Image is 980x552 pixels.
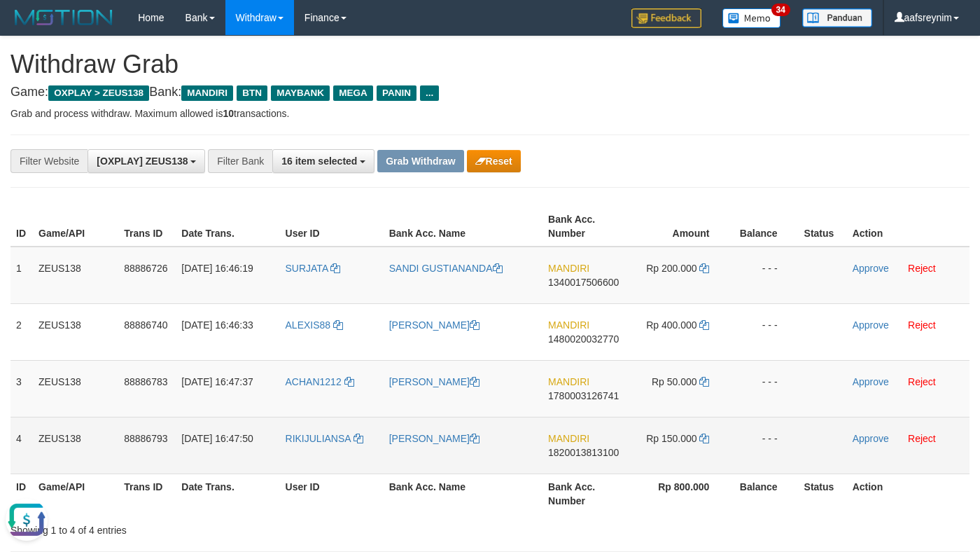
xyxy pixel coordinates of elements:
[384,474,542,513] th: Bank Acc. Name
[33,474,118,513] th: Game/API
[730,474,798,513] th: Balance
[548,390,619,401] span: Copy 1780003126741 to clipboard
[629,207,730,247] th: Amount
[33,303,118,360] td: ZEUS138
[389,319,479,331] a: [PERSON_NAME]
[87,149,205,173] button: [OXPLAY] ZEUS138
[548,333,619,345] span: Copy 1480020032770 to clipboard
[272,149,374,173] button: 16 item selected
[33,360,118,417] td: ZEUS138
[124,263,167,274] span: 88886726
[548,263,589,274] span: MANDIRI
[237,85,267,101] span: BTN
[286,376,354,387] a: ACHAN1212
[48,85,149,101] span: OXPLAY > ZEUS138
[10,360,33,417] td: 3
[629,474,730,513] th: Rp 800.000
[181,263,253,274] span: [DATE] 16:46:19
[286,263,328,274] span: SURJATA
[286,263,341,274] a: SURJATA
[631,8,701,28] img: Feedback.jpg
[646,263,696,274] span: Rp 200.000
[722,8,781,28] img: Button%20Memo.svg
[646,319,696,331] span: Rp 400.000
[124,376,167,387] span: 88886783
[908,376,936,387] a: Reject
[33,417,118,474] td: ZEUS138
[548,319,589,331] span: MANDIRI
[799,207,847,247] th: Status
[908,263,936,274] a: Reject
[333,85,373,101] span: MEGA
[124,433,167,444] span: 88886793
[853,376,889,387] a: Approve
[389,263,503,274] a: SANDI GUSTIANANDA
[10,474,33,513] th: ID
[377,85,416,101] span: PANIN
[181,433,253,444] span: [DATE] 16:47:50
[280,474,384,513] th: User ID
[181,319,253,331] span: [DATE] 16:46:33
[771,4,790,16] span: 34
[652,376,697,387] span: Rp 50.000
[420,85,439,101] span: ...
[10,207,33,247] th: ID
[208,149,272,173] div: Filter Bank
[10,303,33,360] td: 2
[181,376,253,387] span: [DATE] 16:47:37
[646,433,696,444] span: Rp 150.000
[730,247,798,304] td: - - -
[730,207,798,247] th: Balance
[118,207,176,247] th: Trans ID
[542,207,629,247] th: Bank Acc. Number
[281,156,357,167] span: 16 item selected
[176,474,279,513] th: Date Trans.
[847,207,969,247] th: Action
[384,207,542,247] th: Bank Acc. Name
[286,319,344,331] a: ALEXIS88
[730,303,798,360] td: - - -
[847,474,969,513] th: Action
[853,433,889,444] a: Approve
[286,376,342,387] span: ACHAN1212
[10,85,969,99] h4: Game: Bank:
[10,417,33,474] td: 4
[799,474,847,513] th: Status
[10,247,33,304] td: 1
[286,433,351,444] span: RIKIJULIANSA
[548,376,589,387] span: MANDIRI
[377,150,463,172] button: Grab Withdraw
[118,474,176,513] th: Trans ID
[730,417,798,474] td: - - -
[699,319,709,331] a: Copy 400000 to clipboard
[908,433,936,444] a: Reject
[271,85,330,101] span: MAYBANK
[699,433,709,444] a: Copy 150000 to clipboard
[10,50,969,78] h1: Withdraw Grab
[467,150,521,172] button: Reset
[548,433,589,444] span: MANDIRI
[802,8,872,27] img: panduan.png
[10,7,117,28] img: MOTION_logo.png
[730,360,798,417] td: - - -
[10,149,87,173] div: Filter Website
[286,433,363,444] a: RIKIJULIANSA
[280,207,384,247] th: User ID
[176,207,279,247] th: Date Trans.
[908,319,936,331] a: Reject
[6,6,48,48] button: Open LiveChat chat widget
[124,319,167,331] span: 88886740
[699,263,709,274] a: Copy 200000 to clipboard
[853,263,889,274] a: Approve
[389,376,479,387] a: [PERSON_NAME]
[10,518,398,537] div: Showing 1 to 4 of 4 entries
[542,474,629,513] th: Bank Acc. Number
[853,319,889,331] a: Approve
[286,319,331,331] span: ALEXIS88
[548,277,619,288] span: Copy 1340017506600 to clipboard
[33,207,118,247] th: Game/API
[548,447,619,458] span: Copy 1820013813100 to clipboard
[223,108,234,119] strong: 10
[33,247,118,304] td: ZEUS138
[10,106,969,120] p: Grab and process withdraw. Maximum allowed is transactions.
